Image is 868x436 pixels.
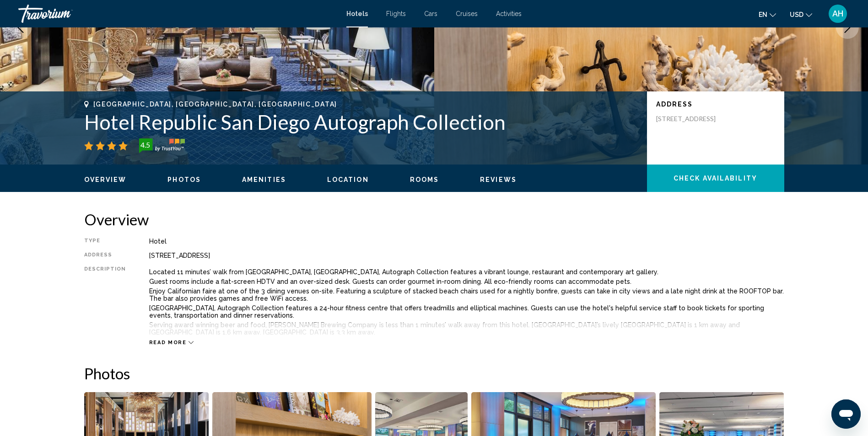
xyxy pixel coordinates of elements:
p: Enjoy Californian faire at one of the 3 dining venues on-site. Featuring a sculpture of stacked b... [149,287,784,302]
span: Amenities [242,176,286,183]
button: Change currency [790,8,812,21]
h1: Hotel Republic San Diego Autograph Collection [84,110,638,134]
div: Hotel [149,238,784,245]
span: USD [790,11,803,18]
a: Cars [424,10,437,17]
button: Next image [836,16,859,39]
p: [STREET_ADDRESS] [656,115,729,123]
button: Photos [167,175,201,184]
button: Location [327,175,369,184]
a: Cruises [456,10,478,17]
iframe: Button to launch messaging window [831,399,861,429]
button: Previous image [9,16,32,39]
div: Address [84,252,126,259]
button: Change language [759,8,776,21]
a: Flights [386,10,406,17]
span: Rooms [410,176,439,183]
p: Guest rooms include a flat-screen HDTV and an over-sized desk. Guests can order gourmet in-room d... [149,278,784,285]
span: en [759,11,767,18]
span: Reviews [480,176,517,183]
p: [GEOGRAPHIC_DATA], Autograph Collection features a 24-hour fitness centre that offers treadmills ... [149,304,784,319]
a: Activities [496,10,522,17]
h2: Photos [84,364,784,383]
div: [STREET_ADDRESS] [149,252,784,259]
button: Read more [149,339,194,346]
button: Overview [84,175,127,184]
span: Location [327,176,369,183]
span: Check Availability [674,175,757,182]
button: User Menu [826,4,850,23]
span: Photos [167,176,201,183]
h2: Overview [84,210,784,229]
span: AH [832,9,843,18]
span: [GEOGRAPHIC_DATA], [GEOGRAPHIC_DATA], [GEOGRAPHIC_DATA] [93,101,337,108]
p: Located 11 minutes’ walk from [GEOGRAPHIC_DATA], [GEOGRAPHIC_DATA], Autograph Collection features... [149,268,784,276]
img: trustyou-badge-hor.svg [139,138,185,153]
div: 4.5 [136,139,155,150]
a: Hotels [346,10,368,17]
button: Reviews [480,175,517,184]
p: Address [656,101,775,108]
div: Description [84,266,126,335]
span: Overview [84,176,127,183]
button: Rooms [410,175,439,184]
button: Check Availability [647,165,784,192]
span: Read more [149,340,187,346]
a: Travorium [18,5,337,23]
div: Type [84,238,126,245]
button: Amenities [242,175,286,184]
